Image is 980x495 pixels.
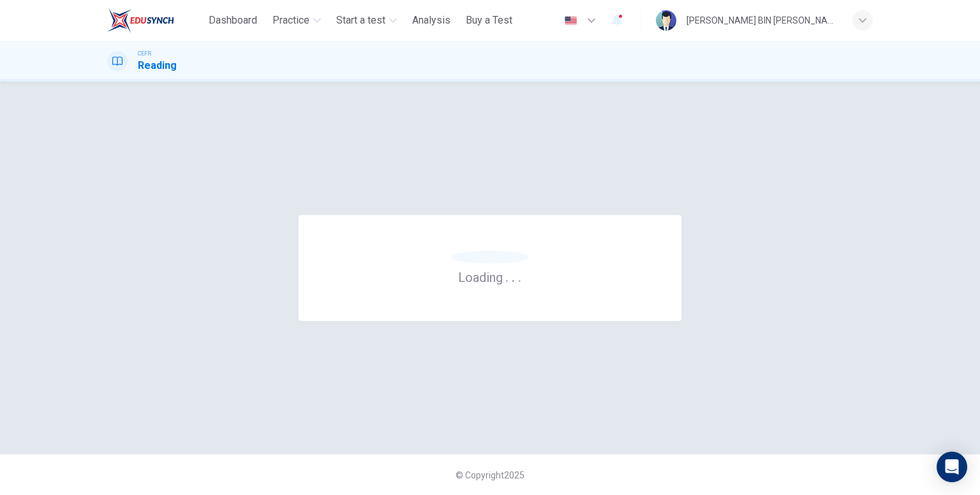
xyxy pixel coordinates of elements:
[336,13,385,28] span: Start a test
[412,13,450,28] span: Analysis
[331,9,402,32] button: Start a test
[267,9,326,32] button: Practice
[937,452,967,482] div: Open Intercom Messenger
[138,58,177,73] h1: Reading
[209,13,257,28] span: Dashboard
[458,269,522,285] h6: Loading
[505,265,509,286] h6: .
[656,10,676,31] img: Profile picture
[138,49,151,58] span: CEFR
[687,13,837,28] div: [PERSON_NAME] BIN [PERSON_NAME]
[272,13,309,28] span: Practice
[107,8,174,33] img: ELTC logo
[466,13,512,28] span: Buy a Test
[461,9,517,32] button: Buy a Test
[107,8,204,33] a: ELTC logo
[407,9,456,32] button: Analysis
[204,9,262,32] button: Dashboard
[456,470,524,480] span: © Copyright 2025
[511,265,516,286] h6: .
[517,265,522,286] h6: .
[563,16,579,26] img: en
